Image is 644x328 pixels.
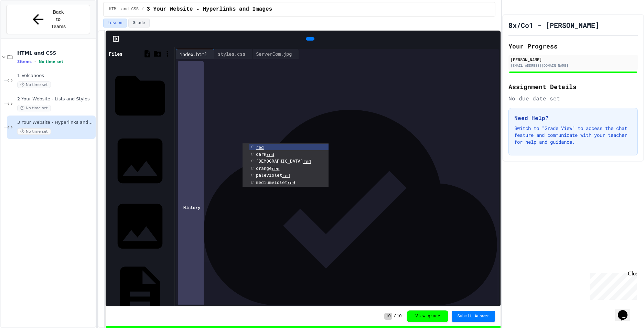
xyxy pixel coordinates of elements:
span: Submit Answer [457,314,490,319]
span: HTML and CSS [109,7,139,12]
span: 3 Your Website - Hyperlinks and Images [147,5,272,13]
h2: Your Progress [508,41,638,51]
span: 1 Volcanoes [17,73,94,79]
span: / [141,7,144,12]
span: 3 Your Website - Hyperlinks and Images [17,120,94,125]
span: Back to Teams [50,9,66,30]
div: [EMAIL_ADDRESS][DOMAIN_NAME] [511,63,636,68]
span: • [34,59,36,64]
div: Chat with us now!Close [3,3,47,44]
button: Submit Answer [452,311,495,322]
button: View grade [407,310,448,322]
span: HTML and CSS [17,50,94,56]
h3: Need Help? [514,114,632,122]
div: styles.css [214,50,249,57]
div: [PERSON_NAME] [511,56,636,63]
iframe: chat widget [587,271,637,300]
div: ServerCom.jpg [253,49,299,59]
span: 3 items [17,59,32,64]
div: index.html [176,49,214,59]
div: index.html [176,51,211,58]
span: 2 Your Website - Lists and Styles [17,96,94,102]
h2: Assignment Details [508,82,638,91]
p: Switch to "Grade View" to access the chat feature and communicate with your teacher for help and ... [514,125,632,145]
div: styles.css [214,49,253,59]
span: 10 [397,314,401,319]
div: Files [109,50,122,57]
button: Lesson [103,19,127,28]
button: Back to Teams [6,5,90,34]
div: No due date set [508,94,638,102]
span: / [394,314,396,319]
span: No time set [17,128,51,135]
button: Grade [128,19,150,28]
span: No time set [39,59,63,64]
iframe: chat widget [615,300,637,321]
h1: 8x/Co1 - [PERSON_NAME] [508,20,599,30]
span: No time set [17,105,51,111]
span: 10 [384,313,392,320]
div: ServerCom.jpg [253,50,295,57]
span: No time set [17,81,51,88]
